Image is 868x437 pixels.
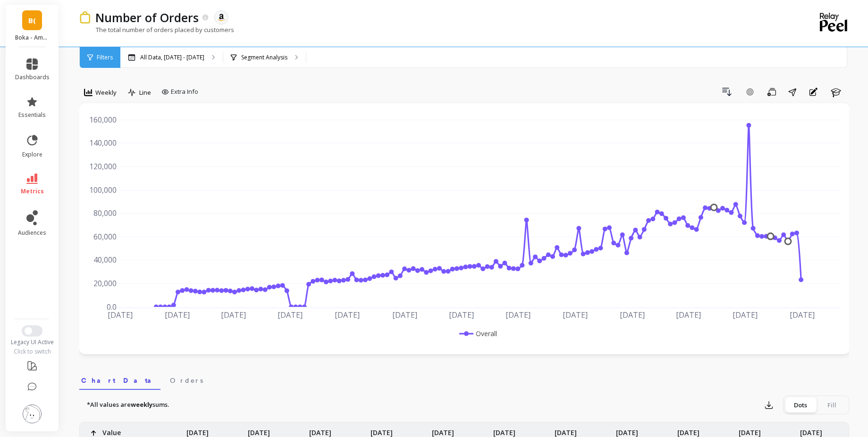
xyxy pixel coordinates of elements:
p: Boka - Amazon (Essor) [15,34,50,41]
img: api.amazon.svg [217,13,226,22]
div: Dots [785,397,816,412]
span: audiences [18,229,46,237]
nav: Tabs [79,368,849,390]
button: Switch to New UI [22,325,42,337]
span: dashboards [15,74,50,81]
span: metrics [21,188,44,195]
img: profile picture [23,404,42,423]
p: The total number of orders placed by customers [79,25,234,34]
span: Extra Info [171,87,198,97]
div: Click to switch [6,348,59,355]
div: Legacy UI Active [6,338,59,346]
div: Fill [816,397,847,412]
span: Chart Data [81,376,159,385]
span: Orders [170,376,203,385]
span: Weekly [95,88,117,97]
p: Number of Orders [95,9,199,25]
span: essentials [18,111,46,119]
p: Segment Analysis [241,54,287,61]
strong: weekly [131,400,152,409]
img: header icon [79,11,91,23]
p: All Data, [DATE] - [DATE] [140,54,204,61]
span: explore [22,151,42,158]
p: *All values are sums. [87,400,169,410]
span: B( [28,15,36,26]
span: Filters [97,54,113,61]
span: Line [139,88,151,97]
